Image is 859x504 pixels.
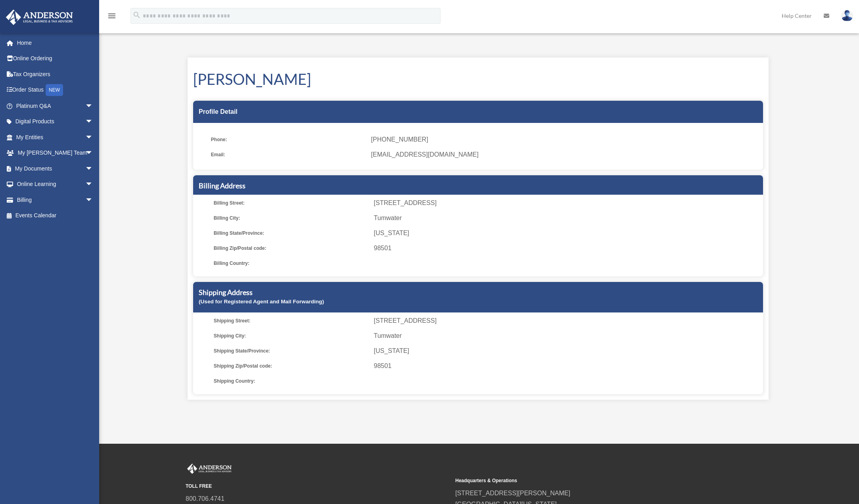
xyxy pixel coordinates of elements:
[6,98,105,114] a: Platinum Q&Aarrow_drop_down
[193,69,763,90] h1: [PERSON_NAME]
[199,299,324,305] small: (Used for Registered Agent and Mail Forwarding)
[371,149,757,160] span: [EMAIL_ADDRESS][DOMAIN_NAME]
[6,192,105,208] a: Billingarrow_drop_down
[186,464,233,474] img: Anderson Advisors Platinum Portal
[6,82,105,98] a: Order StatusNEW
[374,228,760,239] span: [US_STATE]
[6,145,105,161] a: My [PERSON_NAME] Teamarrow_drop_down
[6,161,105,176] a: My Documentsarrow_drop_down
[455,490,570,496] a: [STREET_ADDRESS][PERSON_NAME]
[132,11,141,19] i: search
[85,161,101,177] span: arrow_drop_down
[6,208,105,224] a: Events Calendar
[199,181,757,191] h5: Billing Address
[199,287,757,297] h5: Shipping Address
[211,149,366,160] span: Email:
[186,482,450,491] small: TOLL FREE
[107,14,117,21] a: menu
[85,176,101,193] span: arrow_drop_down
[85,114,101,130] span: arrow_drop_down
[85,98,101,114] span: arrow_drop_down
[85,145,101,161] span: arrow_drop_down
[85,129,101,146] span: arrow_drop_down
[374,197,760,209] span: [STREET_ADDRESS]
[455,477,719,485] small: Headquarters & Operations
[6,35,105,51] a: Home
[6,66,105,82] a: Tax Organizers
[374,360,760,372] span: 98501
[46,84,63,96] div: NEW
[374,345,760,356] span: [US_STATE]
[214,228,368,239] span: Billing State/Province:
[6,51,105,67] a: Online Ordering
[214,197,368,209] span: Billing Street:
[214,330,368,341] span: Shipping City:
[374,315,760,326] span: [STREET_ADDRESS]
[214,243,368,254] span: Billing Zip/Postal code:
[186,495,224,502] a: 800.706.4741
[4,10,75,25] img: Anderson Advisors Platinum Portal
[214,376,368,387] span: Shipping Country:
[85,192,101,208] span: arrow_drop_down
[214,360,368,372] span: Shipping Zip/Postal code:
[374,243,760,254] span: 98501
[6,114,105,130] a: Digital Productsarrow_drop_down
[214,258,368,269] span: Billing Country:
[371,134,757,145] span: [PHONE_NUMBER]
[6,129,105,145] a: My Entitiesarrow_drop_down
[107,11,117,21] i: menu
[6,176,105,192] a: Online Learningarrow_drop_down
[193,101,763,123] div: Profile Detail
[214,213,368,224] span: Billing City:
[211,134,366,145] span: Phone:
[841,10,853,21] img: User Pic
[374,330,760,341] span: Tumwater
[214,315,368,326] span: Shipping Street:
[214,345,368,356] span: Shipping State/Province:
[374,213,760,224] span: Tumwater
